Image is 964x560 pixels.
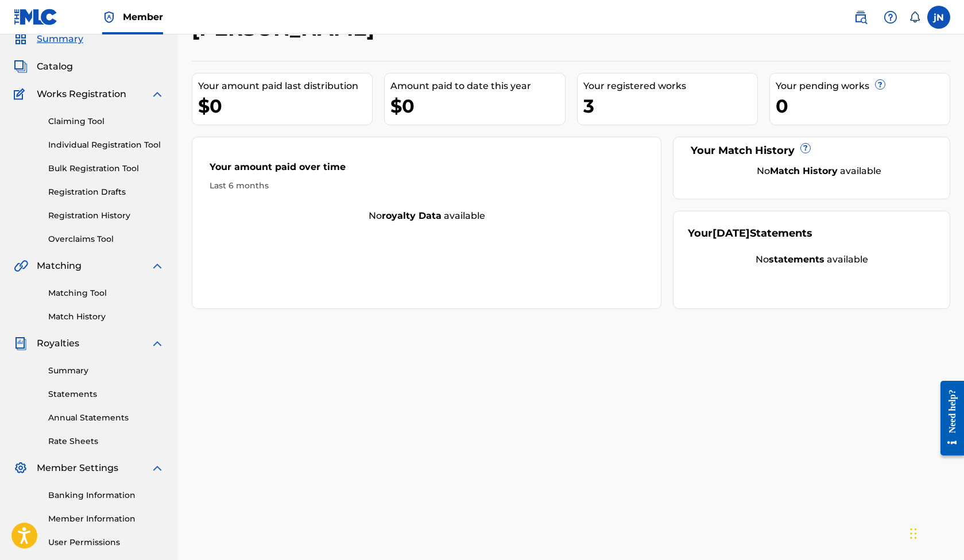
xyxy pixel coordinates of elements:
[776,93,950,119] div: 0
[37,32,83,46] span: Summary
[910,516,917,551] div: Drag
[150,337,164,350] img: expand
[150,461,164,475] img: expand
[583,93,757,119] div: 3
[48,435,164,447] a: Rate Sheets
[583,79,757,93] div: Your registered works
[37,337,79,350] span: Royalties
[390,79,564,93] div: Amount paid to date this year
[48,210,164,222] a: Registration History
[150,259,164,273] img: expand
[48,412,164,424] a: Annual Statements
[14,60,73,74] a: CatalogCatalog
[48,388,164,400] a: Statements
[14,32,28,46] img: Summary
[102,10,116,24] img: Top Rightsholder
[688,253,935,267] div: No available
[769,254,824,265] strong: statements
[150,87,164,101] img: expand
[192,209,661,223] div: No available
[14,32,83,46] a: SummarySummary
[688,226,812,241] div: Your Statements
[390,93,564,119] div: $0
[48,163,164,175] a: Bulk Registration Tool
[48,139,164,151] a: Individual Registration Tool
[48,536,164,549] a: User Permissions
[198,93,372,119] div: $0
[198,79,372,93] div: Your amount paid last distribution
[801,144,810,153] span: ?
[48,287,164,299] a: Matching Tool
[210,160,644,180] div: Your amount paid over time
[210,180,644,192] div: Last 6 months
[849,6,872,29] a: Public Search
[123,10,163,24] span: Member
[48,513,164,525] a: Member Information
[14,337,28,350] img: Royalties
[702,164,935,178] div: No available
[854,10,868,24] img: search
[37,461,118,475] span: Member Settings
[876,80,885,89] span: ?
[14,259,28,273] img: Matching
[14,461,28,475] img: Member Settings
[879,6,902,29] div: Help
[770,165,838,176] strong: Match History
[14,60,28,74] img: Catalog
[932,369,964,468] iframe: Resource Center
[48,311,164,323] a: Match History
[688,143,935,159] div: Your Match History
[37,87,126,101] span: Works Registration
[382,210,442,221] strong: royalty data
[14,87,29,101] img: Works Registration
[776,79,950,93] div: Your pending works
[713,227,750,240] span: [DATE]
[48,186,164,198] a: Registration Drafts
[48,365,164,377] a: Summary
[907,505,964,560] iframe: Chat Widget
[37,60,73,74] span: Catalog
[37,259,82,273] span: Matching
[48,233,164,245] a: Overclaims Tool
[884,10,897,24] img: help
[48,489,164,501] a: Banking Information
[48,115,164,128] a: Claiming Tool
[909,11,920,23] div: Notifications
[14,9,58,25] img: MLC Logo
[927,6,950,29] div: User Menu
